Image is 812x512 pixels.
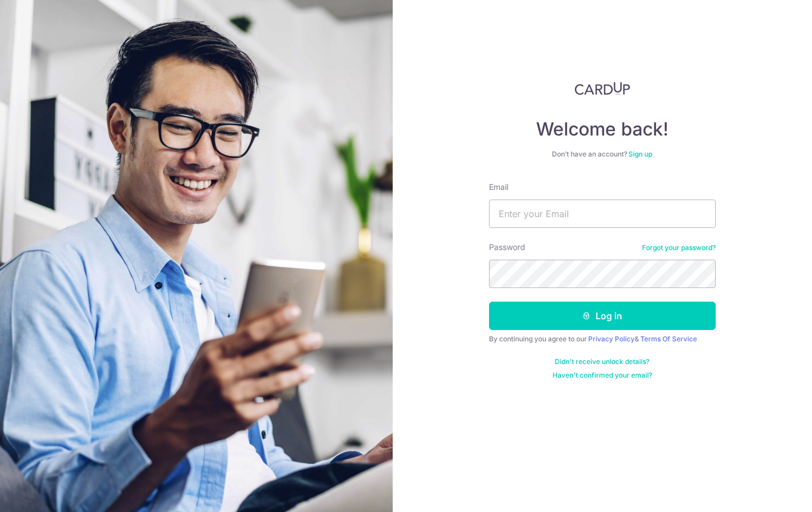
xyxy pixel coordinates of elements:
label: Password [489,242,525,253]
button: Log in [489,302,716,330]
a: Haven't confirmed your email? [552,371,652,380]
a: Privacy Policy [588,335,635,343]
a: Sign up [628,150,652,158]
a: Forgot your password? [642,243,716,252]
h4: Welcome back! [489,118,716,141]
img: CardUp Logo [575,82,630,95]
a: Terms Of Service [640,335,697,343]
a: Didn't receive unlock details? [555,357,649,366]
input: Enter your Email [489,200,716,228]
div: Don’t have an account? [489,150,716,159]
div: By continuing you agree to our & [489,335,716,344]
label: Email [489,181,508,193]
